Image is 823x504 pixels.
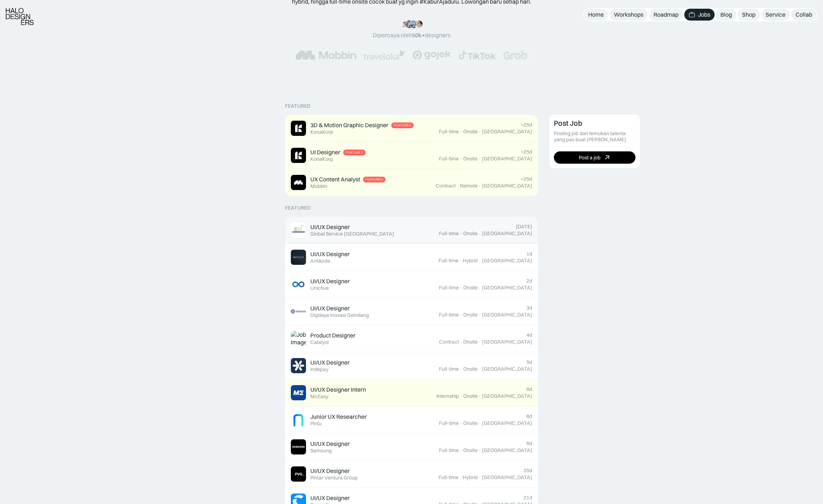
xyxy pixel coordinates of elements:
div: Contract [439,339,459,345]
div: UX Content Analyst [310,176,360,183]
div: 20d [523,468,532,474]
div: 5d [526,359,532,365]
div: [GEOGRAPHIC_DATA] [482,447,532,453]
div: Featured [393,123,411,128]
img: Job Image [291,439,306,455]
div: Samsung [310,448,332,454]
div: Contract [436,183,456,189]
div: [GEOGRAPHIC_DATA] [482,474,532,481]
div: UI/UX Designer [310,467,350,475]
div: · [460,231,462,237]
div: Workshops [614,11,643,18]
div: Posting job dan temukan talenta yang pas buat [PERSON_NAME]. [554,130,635,143]
div: · [456,183,459,189]
div: Unictive [310,285,329,291]
div: · [478,156,481,162]
div: · [460,312,462,318]
div: 1d [526,251,532,257]
div: · [460,447,462,453]
div: Jobs [698,11,710,18]
div: · [478,129,481,135]
a: Blog [716,9,736,21]
div: [GEOGRAPHIC_DATA] [482,285,532,291]
a: Job ImageUI/UX DesignerPintar Ventura Group20dFull-time·Hybrid·[GEOGRAPHIC_DATA] [285,461,538,488]
div: Mobbin [310,183,327,189]
div: Onsite [463,420,478,426]
img: Job Image [291,304,306,319]
div: · [460,129,462,135]
a: Roadmap [649,9,683,21]
div: Full-time [439,312,459,318]
div: Collab [796,11,812,18]
a: Job ImageUI/UX DesignerAntikode1dFull-time·Hybrid·[GEOGRAPHIC_DATA] [285,244,538,271]
div: Indepay [310,366,328,372]
img: Job Image [291,277,306,292]
div: Onsite [463,393,478,399]
div: Hybrid [463,474,478,481]
div: Onsite [463,339,478,345]
div: [GEOGRAPHIC_DATA] [482,183,532,189]
div: >25d [521,122,532,128]
div: McEasy [310,393,328,400]
img: Job Image [291,250,306,265]
div: Blog [720,11,732,18]
img: Job Image [291,331,306,346]
div: Hybrid [463,258,478,264]
div: KonaKorp [310,156,333,162]
a: Job ImageUI/UX DesignerIndepay5dFull-time·Onsite·[GEOGRAPHIC_DATA] [285,352,538,379]
a: Job ImageUI/UX DesignerSamsung6dFull-time·Onsite·[GEOGRAPHIC_DATA] [285,434,538,461]
div: · [478,258,481,264]
div: UI/UX Designer [310,250,350,258]
div: Post a job [579,155,600,161]
div: UI/UX Designer [310,277,350,285]
div: · [459,258,462,264]
a: Shop [738,9,760,21]
div: [GEOGRAPHIC_DATA] [482,231,532,237]
div: · [460,285,462,291]
div: [GEOGRAPHIC_DATA] [482,366,532,372]
div: 4d [526,332,532,338]
div: Full-time [439,420,459,426]
img: Job Image [291,412,306,427]
div: Full-time [439,258,458,264]
div: Digdaya Inovasi Gemilang [310,312,369,318]
div: Onsite [463,366,478,372]
div: · [460,366,462,372]
div: · [478,366,481,372]
a: Job ImageUI/UX DesignerDigdaya Inovasi Gemilang3dFull-time·Onsite·[GEOGRAPHIC_DATA] [285,298,538,325]
div: Full-time [439,156,459,162]
div: Catalyst [310,339,329,345]
div: Dipercaya oleh designers [373,31,451,39]
div: Product Designer [310,332,356,339]
a: Home [584,9,608,21]
div: Onsite [463,156,478,162]
div: UI/UX Designer [310,359,350,366]
div: Full-time [439,474,458,481]
a: Job ImageUX Content AnalystFeaturedMobbin>25dContract·Remote·[GEOGRAPHIC_DATA] [285,169,538,196]
div: UI/UX Designer Intern [310,386,366,393]
a: Post a job [554,151,635,164]
div: 3D & Motion Graphic Designer [310,121,388,129]
div: [GEOGRAPHIC_DATA] [482,339,532,345]
div: >25d [521,176,532,182]
div: · [478,339,481,345]
div: Full-time [439,447,459,453]
img: Job Image [291,175,306,190]
img: Job Image [291,466,306,482]
div: Service [766,11,785,18]
div: [GEOGRAPHIC_DATA] [482,420,532,426]
div: Shop [742,11,755,18]
div: Featured [285,205,311,211]
a: Job ImageUI/UX Designer InternMcEasy6dInternship·Onsite·[GEOGRAPHIC_DATA] [285,379,538,406]
a: Job ImageProduct DesignerCatalyst4dContract·Onsite·[GEOGRAPHIC_DATA] [285,325,538,352]
div: [GEOGRAPHIC_DATA] [482,312,532,318]
div: UI/UX Designer [310,305,350,312]
a: Job ImageUI DesignerFeaturedKonaKorp>25dFull-time·Onsite·[GEOGRAPHIC_DATA] [285,142,538,169]
div: UI Designer [310,148,340,156]
div: Global Service [GEOGRAPHIC_DATA] [310,231,394,237]
div: 6d [526,386,532,392]
img: Job Image [291,121,306,136]
div: 6d [526,413,532,419]
div: UI/UX Designer [310,223,350,231]
img: Job Image [291,148,306,163]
